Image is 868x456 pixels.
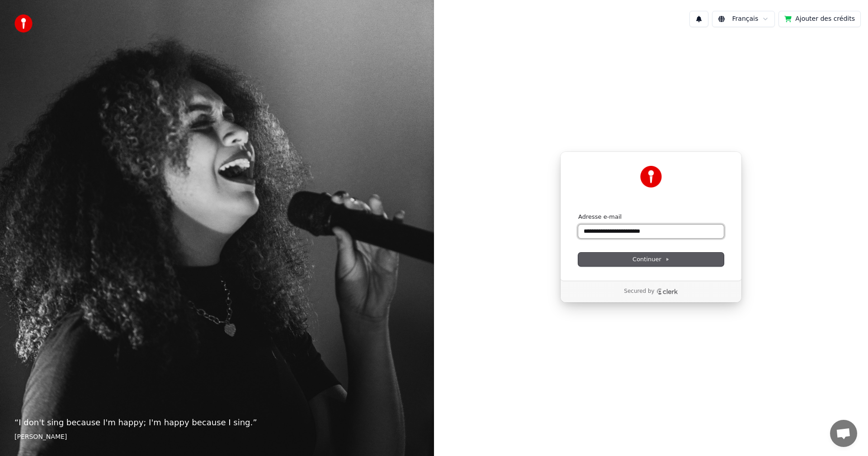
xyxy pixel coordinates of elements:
img: Youka [640,166,662,188]
p: Secured by [624,288,654,295]
footer: [PERSON_NAME] [14,432,420,442]
img: youka [14,14,33,33]
span: Continuer [632,255,670,263]
button: Ajouter des crédits [778,11,861,27]
p: “ I don't sing because I'm happy; I'm happy because I sing. ” [14,416,420,429]
a: Clerk logo [656,288,678,295]
a: Ouvrir le chat [830,420,857,447]
button: Continuer [578,253,724,266]
label: Adresse e-mail [578,213,622,221]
